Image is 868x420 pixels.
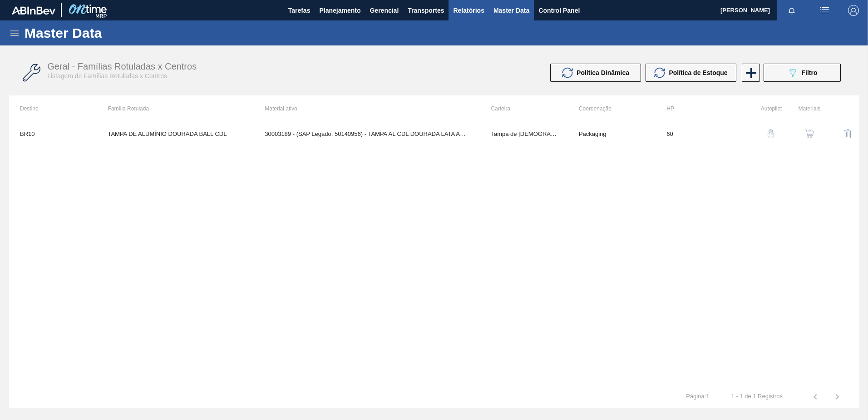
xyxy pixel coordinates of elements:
span: Transportes [408,5,444,16]
span: Gerencial [370,5,399,16]
img: userActions [819,5,830,16]
button: Política de Estoque [646,64,736,82]
th: HP [656,95,743,122]
img: Logout [848,5,859,16]
h1: Master Data [25,28,186,38]
img: delete-icon [843,128,853,139]
div: Excluir Família Rotulada X Centro [825,123,859,145]
td: 1 - 1 de 1 Registros [720,385,794,400]
span: Política Dinâmica [577,69,629,76]
span: Tarefas [288,5,311,16]
img: TNhmsLtSVTkK8tSr43FrP2fwEKptu5GPRR3wAAAABJRU5ErkJggg== [12,6,55,15]
td: BR10 [9,122,97,145]
button: Política Dinâmica [550,64,641,82]
button: shopping-cart-icon [799,123,820,145]
th: Destino [9,95,97,122]
th: Material ativo [254,95,480,122]
td: Tampa de [DEMOGRAPHIC_DATA] [480,122,567,145]
th: Coordenação [568,95,656,122]
span: Planejamento [319,5,360,16]
div: Filtrar Família Rotulada x Centro [759,64,845,82]
div: Atualizar Política Dinâmica [550,64,646,82]
th: Autopilot [744,95,782,122]
span: Listagem de Famílias Rotuladas x Centros [47,72,167,80]
td: Página : 1 [675,385,720,400]
span: Control Panel [538,5,580,16]
div: Ver Materiais [786,123,820,145]
td: 60 [656,122,743,145]
div: Configuração Auto Pilot [748,123,782,145]
td: 30003189 - (SAP Legado: 50140956) - TAMPA AL CDL DOURADA LATA AUTOMATICA [254,122,480,145]
button: Filtro [764,64,841,82]
th: Materiais [782,95,820,122]
div: Nova Família Rotulada x Centro [741,64,759,82]
td: TAMPA DE ALUMÍNIO DOURADA BALL CDL [97,122,254,145]
th: Carteira [480,95,567,122]
img: auto-pilot-icon [766,129,775,138]
span: Política de Estoque [669,69,727,76]
button: Notificações [777,4,806,17]
div: Atualizar Política de Estoque em Massa [646,64,741,82]
span: Geral - Famílias Rotuladas x Centros [47,61,197,71]
span: Master Data [493,5,529,16]
button: auto-pilot-icon [760,123,782,145]
td: Packaging [568,122,656,145]
th: Família Rotulada [97,95,254,122]
span: Relatórios [453,5,484,16]
img: shopping-cart-icon [805,129,814,138]
button: delete-icon [837,123,859,145]
span: Filtro [802,69,818,76]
